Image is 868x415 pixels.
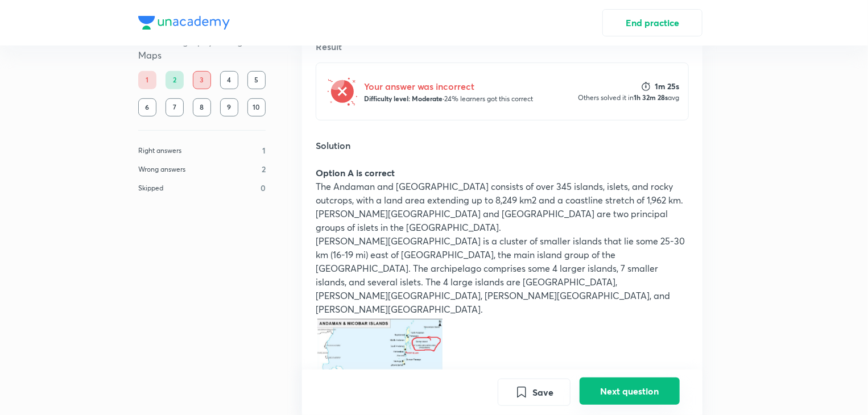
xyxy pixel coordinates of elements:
button: Save [498,379,571,406]
h5: Your answer was incorrect [364,80,533,93]
p: 1 [262,144,266,156]
img: wrong [325,74,359,109]
p: Others solved it in avg [578,92,679,103]
div: 8 [193,98,211,117]
div: 7 [166,98,184,117]
p: [PERSON_NAME][GEOGRAPHIC_DATA] and [GEOGRAPHIC_DATA] are two principal groups of islets in the [G... [316,207,689,234]
div: 5 [247,71,266,89]
div: 3 [193,71,211,89]
div: 1 [138,71,156,89]
p: 24% learners got this correct [364,93,533,104]
p: The Andaman and [GEOGRAPHIC_DATA] consists of over 345 islands, islets, and rocky outcrops, with ... [316,180,689,207]
p: 2 [262,163,266,175]
h5: World Geography through Maps [138,35,266,62]
div: 10 [247,98,266,117]
div: 6 [138,98,156,117]
strong: 1h 32m 28s [634,93,668,102]
p: Skipped [138,183,163,193]
div: 2 [166,71,184,89]
p: Wrong answers [138,164,185,175]
h5: Result [316,40,689,53]
button: End practice [602,9,702,36]
div: 4 [220,71,238,89]
strong: Difficulty level: Moderate · [364,94,444,103]
img: Company Logo [138,16,230,30]
strong: Option A is correct [316,167,395,179]
h5: Solution [316,139,689,152]
strong: 1m 25s [655,81,679,92]
p: 0 [261,182,266,194]
img: 09-05-20-10:21:09-AM [316,316,444,415]
img: stopwatch icon [642,82,650,91]
div: 9 [220,98,238,117]
p: Right answers [138,146,181,156]
p: [PERSON_NAME][GEOGRAPHIC_DATA] is a cluster of smaller islands that lie some 25-30 km (16-19 mi) ... [316,234,689,316]
button: Next question [580,377,680,405]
